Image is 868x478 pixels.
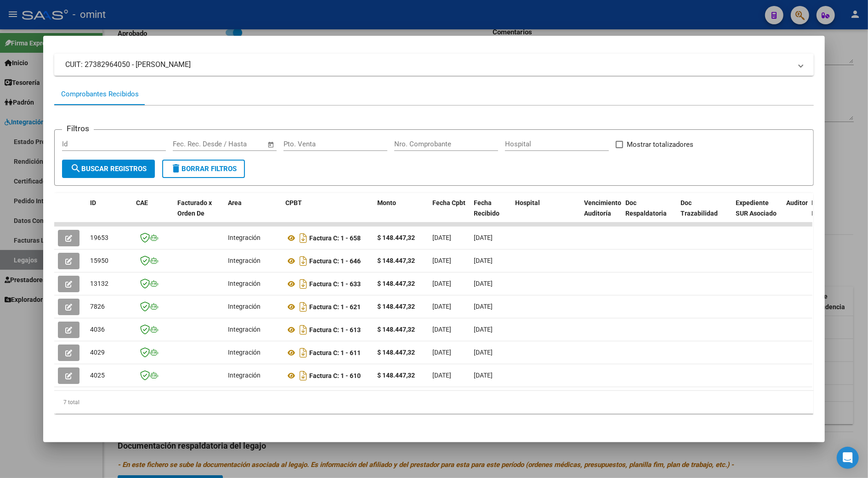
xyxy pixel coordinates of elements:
span: Integración [228,257,261,264]
span: Retencion IIBB [811,199,841,217]
datatable-header-cell: Doc Trazabilidad [677,193,732,233]
span: Monto [377,199,396,206]
span: Fecha Recibido [474,199,499,217]
i: Descargar documento [297,322,309,337]
span: Borrar Filtros [170,165,237,173]
datatable-header-cell: Hospital [511,193,580,233]
span: Fecha Cpbt [432,199,465,206]
span: CPBT [285,199,302,206]
i: Descargar documento [297,345,309,360]
datatable-header-cell: Monto [374,193,429,233]
datatable-header-cell: Fecha Recibido [470,193,511,233]
span: [DATE] [474,280,493,287]
strong: Factura C: 1 - 658 [309,234,361,242]
i: Descargar documento [297,254,309,268]
span: Auditoria [786,199,813,206]
span: [DATE] [474,257,493,264]
span: 4029 [90,349,105,356]
span: [DATE] [432,303,451,310]
strong: Factura C: 1 - 646 [309,257,361,265]
span: 4025 [90,372,105,379]
span: ID [90,199,96,206]
span: [DATE] [474,326,493,333]
span: 4036 [90,326,105,333]
span: [DATE] [432,349,451,356]
datatable-header-cell: Expediente SUR Asociado [732,193,783,233]
span: 7826 [90,303,105,310]
button: Buscar Registros [62,160,155,178]
strong: Factura C: 1 - 633 [309,280,361,288]
strong: $ 148.447,32 [377,257,415,264]
strong: Factura C: 1 - 611 [309,349,361,356]
span: Integración [228,326,261,333]
span: [DATE] [474,349,493,356]
span: Doc Trazabilidad [681,199,718,217]
span: Integración [228,349,261,356]
span: CAE [136,199,148,206]
span: [DATE] [432,257,451,264]
span: [DATE] [474,303,493,310]
span: 13132 [90,280,108,287]
div: Open Intercom Messenger [837,447,859,469]
span: Buscar Registros [70,165,147,173]
span: [DATE] [432,234,451,241]
span: Mostrar totalizadores [627,139,693,150]
input: Fecha inicio [173,140,210,148]
mat-expansion-panel-header: CUIT: 27382964050 - [PERSON_NAME] [54,54,813,76]
datatable-header-cell: ID [86,193,132,233]
datatable-header-cell: Facturado x Orden De [174,193,224,233]
strong: $ 148.447,32 [377,303,415,310]
datatable-header-cell: Vencimiento Auditoría [580,193,622,233]
span: Expediente SUR Asociado [736,199,777,217]
strong: $ 148.447,32 [377,349,415,356]
span: Area [228,199,242,206]
strong: $ 148.447,32 [377,326,415,333]
div: Comprobantes Recibidos [61,89,139,100]
span: Integración [228,280,261,287]
mat-icon: search [70,163,81,174]
strong: Factura C: 1 - 613 [309,326,361,333]
mat-panel-title: CUIT: 27382964050 - [PERSON_NAME] [65,59,791,70]
strong: $ 148.447,32 [377,234,415,241]
span: 15950 [90,257,108,264]
datatable-header-cell: CPBT [282,193,374,233]
span: [DATE] [432,326,451,333]
span: Facturado x Orden De [177,199,212,217]
i: Descargar documento [297,368,309,383]
span: Integración [228,234,261,241]
i: Descargar documento [297,300,309,314]
input: Fecha fin [218,140,263,148]
datatable-header-cell: Auditoria [783,193,808,233]
strong: $ 148.447,32 [377,372,415,379]
strong: Factura C: 1 - 621 [309,303,361,311]
i: Descargar documento [297,277,309,291]
span: [DATE] [432,372,451,379]
span: Doc Respaldatoria [625,199,667,217]
button: Open calendar [266,139,276,150]
span: Integración [228,372,261,379]
span: Hospital [515,199,540,206]
datatable-header-cell: Area [224,193,282,233]
span: [DATE] [432,280,451,287]
span: 19653 [90,234,108,241]
span: Vencimiento Auditoría [584,199,621,217]
span: [DATE] [474,234,493,241]
strong: Factura C: 1 - 610 [309,372,361,379]
mat-icon: delete [170,163,182,174]
datatable-header-cell: Fecha Cpbt [429,193,470,233]
div: 7 total [54,391,813,414]
span: Integración [228,303,261,310]
button: Borrar Filtros [162,160,245,178]
span: [DATE] [474,372,493,379]
datatable-header-cell: CAE [132,193,174,233]
i: Descargar documento [297,231,309,245]
strong: $ 148.447,32 [377,280,415,287]
datatable-header-cell: Retencion IIBB [808,193,845,233]
datatable-header-cell: Doc Respaldatoria [622,193,677,233]
h3: Filtros [62,122,94,134]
